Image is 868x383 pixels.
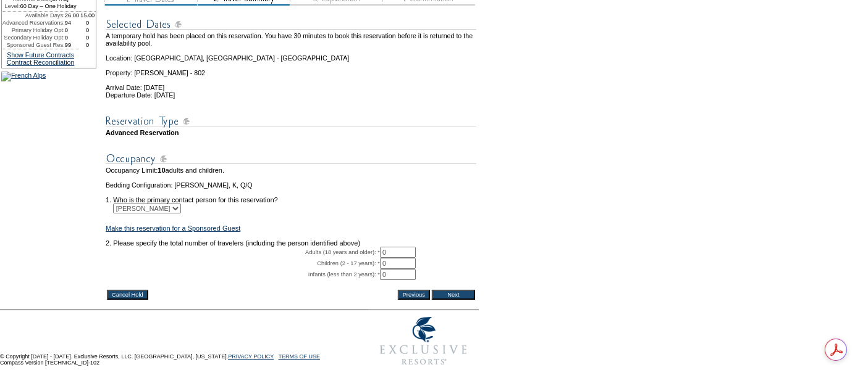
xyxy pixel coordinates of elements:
[79,41,96,49] td: 0
[65,34,80,41] td: 0
[1,72,46,81] img: French Alps
[228,353,274,360] a: PRIVACY POLICY
[106,224,240,232] a: Make this reservation for a Sponsored Guest
[106,129,476,136] td: Advanced Reservation
[2,19,65,27] td: Advanced Reservations:
[65,19,80,27] td: 94
[106,189,476,204] td: 1. Who is the primary contact person for this reservation?
[79,12,96,19] td: 15.00
[279,353,321,360] a: TERMS OF USE
[7,59,75,66] a: Contract Reconciliation
[2,41,65,49] td: Sponsored Guest Res:
[2,2,79,12] td: 60 Day – One Holiday
[106,76,476,91] td: Arrival Date: [DATE]
[158,167,165,174] span: 10
[107,290,148,300] input: Cancel Hold
[65,12,80,19] td: 26.00
[65,41,80,49] td: 99
[106,247,380,258] td: Adults (18 years and older): *
[79,27,96,34] td: 0
[106,167,476,174] td: Occupancy Limit: adults and children.
[106,62,476,76] td: Property: [PERSON_NAME] - 802
[432,290,475,300] input: Next
[5,2,20,10] span: Level:
[106,17,476,32] img: subTtlSelectedDates.gif
[2,12,65,19] td: Available Days:
[398,290,430,300] input: Previous
[65,27,80,34] td: 0
[106,151,476,167] img: subTtlOccupancy.gif
[79,34,96,41] td: 0
[106,239,476,247] td: 2. Please specify the total number of travelers (including the person identified above)
[106,181,476,189] td: Bedding Configuration: [PERSON_NAME], K, Q/Q
[106,113,476,129] img: subTtlResType.gif
[106,91,476,99] td: Departure Date: [DATE]
[368,310,479,372] img: Exclusive Resorts
[106,258,380,269] td: Children (2 - 17 years): *
[106,32,476,47] td: A temporary hold has been placed on this reservation. You have 30 minutes to book this reservatio...
[2,27,65,34] td: Primary Holiday Opt:
[106,269,380,280] td: Infants (less than 2 years): *
[79,19,96,27] td: 0
[106,47,476,62] td: Location: [GEOGRAPHIC_DATA], [GEOGRAPHIC_DATA] - [GEOGRAPHIC_DATA]
[7,51,74,59] a: Show Future Contracts
[2,34,65,41] td: Secondary Holiday Opt:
